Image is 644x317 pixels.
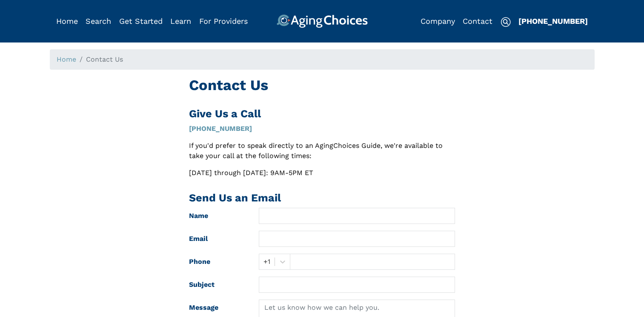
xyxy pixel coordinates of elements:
[56,17,78,25] a: Home
[276,14,367,28] img: AgingChoices
[189,76,455,94] h1: Contact Us
[183,277,252,293] label: Subject
[501,17,511,27] img: search-icon.svg
[189,168,455,178] p: [DATE] through [DATE]: 9AM-5PM ET
[86,14,111,28] div: Popover trigger
[183,231,252,247] label: Email
[199,17,248,25] a: For Providers
[183,254,252,270] label: Phone
[463,17,492,25] a: Contact
[518,17,588,25] a: [PHONE_NUMBER]
[189,125,252,133] a: [PHONE_NUMBER]
[50,49,595,70] nav: breadcrumb
[189,108,455,120] h2: Give Us a Call
[189,141,455,161] p: If you'd prefer to speak directly to an AgingChoices Guide, we're available to take your call at ...
[421,17,455,25] a: Company
[57,55,76,63] a: Home
[119,17,163,25] a: Get Started
[183,208,252,224] label: Name
[189,192,455,204] h2: Send Us an Email
[86,17,111,25] a: Search
[170,17,191,25] a: Learn
[86,55,123,63] span: Contact Us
